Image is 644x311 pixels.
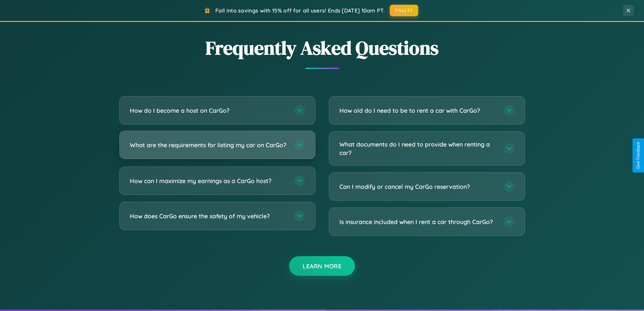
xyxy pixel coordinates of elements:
[339,140,497,157] h3: What documents do I need to provide when renting a car?
[130,212,287,220] h3: How does CarGo ensure the safety of my vehicle?
[215,7,385,14] span: Fall into savings with 15% off for all users! Ends [DATE] 10am PT.
[130,177,287,185] h3: How can I maximize my earnings as a CarGo host?
[636,142,641,169] div: Give Feedback
[339,218,497,226] h3: Is insurance included when I rent a car through CarGo?
[130,141,287,149] h3: What are the requirements for listing my car on CarGo?
[289,256,355,276] button: Learn More
[390,5,418,16] button: FALL15
[130,106,287,115] h3: How do I become a host on CarGo?
[339,106,497,115] h3: How old do I need to be to rent a car with CarGo?
[339,182,497,191] h3: Can I modify or cancel my CarGo reservation?
[119,35,525,61] h2: Frequently Asked Questions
